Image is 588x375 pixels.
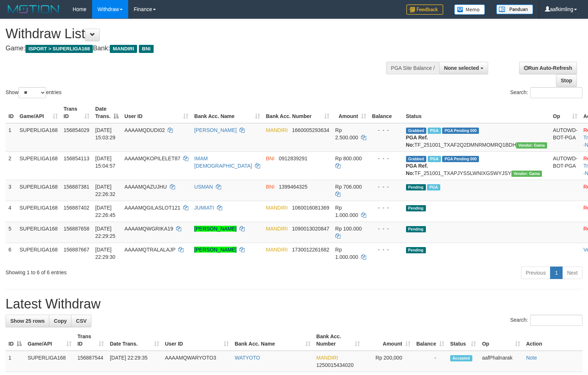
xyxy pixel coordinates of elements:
[413,351,447,372] td: -
[406,247,426,253] span: Pending
[17,123,61,152] td: SUPERLIGA168
[6,4,62,15] img: MOTION_logo.png
[162,330,232,351] th: User ID: activate to sort column ascending
[442,128,479,134] span: PGA Pending
[403,102,550,123] th: Status
[444,65,479,71] span: None selected
[266,184,274,190] span: BNI
[49,315,71,327] a: Copy
[6,351,25,372] td: 1
[316,355,338,361] span: MANDIRI
[6,222,17,243] td: 5
[64,205,90,211] span: 156887402
[403,151,550,180] td: TF_251001_TXAPJYSSLWNIXGSWYJSY
[516,142,547,149] span: Vendor URL: https://trx31.1velocity.biz
[162,351,232,372] td: AAAAMQWARYOTO3
[64,184,90,190] span: 156887381
[6,297,582,311] h1: Latest Withdraw
[107,351,162,372] td: [DATE] 22:29:35
[54,318,67,324] span: Copy
[335,184,362,190] span: Rp 706.000
[25,330,74,351] th: Game/API: activate to sort column ascending
[406,226,426,232] span: Pending
[6,102,17,123] th: ID
[235,355,260,361] a: WATYOTO
[550,102,581,123] th: Op: activate to sort column ascending
[139,45,153,53] span: BNI
[386,62,439,74] div: PGA Site Balance /
[110,45,137,53] span: MANDIRI
[406,205,426,211] span: Pending
[550,267,563,279] a: 1
[64,247,90,253] span: 156887667
[406,128,427,134] span: Grabbed
[332,102,369,123] th: Amount: activate to sort column ascending
[427,184,440,190] span: Marked by aafsoumeymey
[372,126,400,134] div: - - -
[530,315,582,326] input: Search:
[122,102,192,123] th: User ID: activate to sort column ascending
[428,128,441,134] span: Marked by aafsoycanthlai
[125,205,181,211] span: AAAAMQGILASLOT121
[6,180,17,201] td: 3
[335,127,358,140] span: Rp 2.500.000
[74,330,107,351] th: Trans ID: activate to sort column ascending
[450,355,472,361] span: Accepted
[479,351,523,372] td: aafPhalnarak
[6,315,49,327] a: Show 25 rows
[194,226,237,232] a: [PERSON_NAME]
[556,74,577,87] a: Stop
[6,151,17,180] td: 2
[266,127,288,133] span: MANDIRI
[71,315,91,327] a: CSV
[363,330,413,351] th: Amount: activate to sort column ascending
[519,62,577,74] a: Run Auto-Refresh
[194,184,213,190] a: USMAN
[372,225,400,232] div: - - -
[266,226,288,232] span: MANDIRI
[95,184,116,197] span: [DATE] 22:26:32
[6,330,25,351] th: ID: activate to sort column descending
[64,226,90,232] span: 156887658
[292,247,329,253] span: Copy 1730012261682 to clipboard
[263,102,332,123] th: Bank Acc. Number: activate to sort column ascending
[279,184,308,190] span: Copy 1399464325 to clipboard
[562,267,582,279] a: Next
[17,102,61,123] th: Game/API: activate to sort column ascending
[454,4,485,15] img: Button%20Memo.svg
[428,156,441,162] span: Marked by aafchhiseyha
[335,247,358,260] span: Rp 1.000.000
[76,318,87,324] span: CSV
[6,26,385,41] h1: Withdraw List
[6,243,17,264] td: 6
[194,127,237,133] a: [PERSON_NAME]
[191,102,263,123] th: Bank Acc. Name: activate to sort column ascending
[10,318,45,324] span: Show 25 rows
[18,87,46,98] select: Showentries
[61,102,92,123] th: Trans ID: activate to sort column ascending
[526,355,537,361] a: Note
[95,247,116,260] span: [DATE] 22:29:30
[406,184,426,190] span: Pending
[17,243,61,264] td: SUPERLIGA168
[125,156,181,161] span: AAAAMQKOPILELET87
[335,226,362,232] span: Rp 100.000
[74,351,107,372] td: 156887544
[279,156,308,161] span: Copy 0912839291 to clipboard
[17,201,61,222] td: SUPERLIGA168
[194,156,252,169] a: IMAM [DEMOGRAPHIC_DATA]
[125,127,165,133] span: AAAAMQDUDI02
[372,183,400,190] div: - - -
[511,171,542,177] span: Vendor URL: https://trx31.1velocity.biz
[6,201,17,222] td: 4
[335,156,362,161] span: Rp 800.000
[64,127,90,133] span: 156854029
[510,87,582,98] label: Search:
[413,330,447,351] th: Balance: activate to sort column ascending
[194,247,237,253] a: [PERSON_NAME]
[550,151,581,180] td: AUTOWD-BOT-PGA
[292,226,329,232] span: Copy 1090013020847 to clipboard
[194,205,214,211] a: JUMIATI
[523,330,582,351] th: Action
[6,123,17,152] td: 1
